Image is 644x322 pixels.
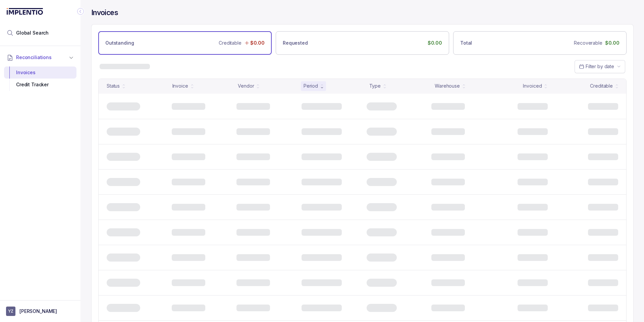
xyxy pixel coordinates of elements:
p: Requested [283,40,308,46]
search: Date Range Picker [579,63,614,70]
span: Filter by date [586,63,614,69]
span: Reconciliations [16,54,52,61]
p: $0.00 [250,40,265,46]
div: Collapse Icon [76,7,85,15]
div: Invoices [9,66,71,79]
div: Invoice [172,83,188,89]
h4: Invoices [91,8,118,17]
p: Recoverable [574,40,602,46]
button: Reconciliations [4,50,76,65]
button: Date Range Picker [575,60,625,73]
div: Period [304,83,318,89]
button: User initials[PERSON_NAME] [6,307,74,316]
span: Global Search [16,30,49,36]
p: $0.00 [428,40,442,46]
div: Reconciliations [4,65,76,92]
p: [PERSON_NAME] [19,308,57,315]
div: Invoiced [523,83,542,89]
p: $0.00 [605,40,620,46]
div: Credit Tracker [9,79,71,91]
div: Warehouse [435,83,460,89]
p: Outstanding [105,40,134,46]
div: Creditable [590,83,613,89]
p: Total [460,40,472,46]
div: Vendor [238,83,254,89]
div: Status [107,83,120,89]
p: Creditable [219,40,241,46]
div: Type [369,83,381,89]
span: User initials [6,307,15,316]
